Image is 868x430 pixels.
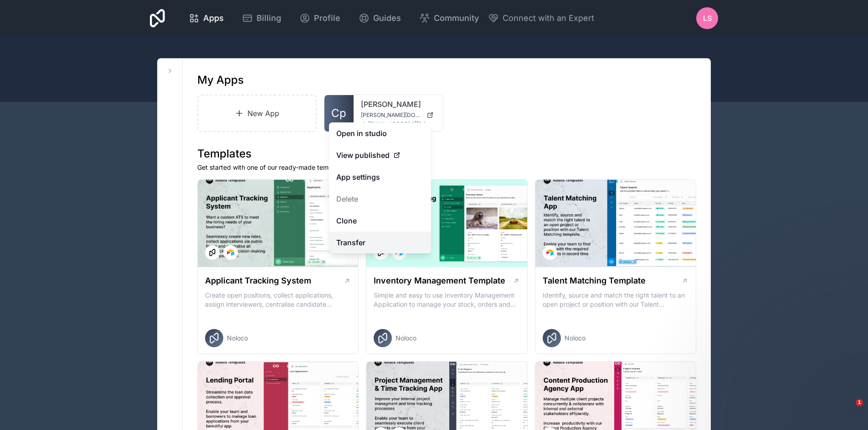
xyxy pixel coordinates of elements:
[856,399,863,406] span: 1
[329,122,431,144] a: Open in studio
[197,147,696,161] h1: Templates
[257,12,281,25] span: Billing
[395,334,416,343] span: Noloco
[837,399,859,421] iframe: Intercom live chat
[543,291,688,309] p: Identify, source and match the right talent to an open project or position with our Talent Matchi...
[329,166,431,188] a: App settings
[361,111,423,119] span: [PERSON_NAME][DOMAIN_NAME]
[197,73,244,87] h1: My Apps
[543,274,646,287] h1: Talent Matching Template
[181,8,231,28] a: Apps
[686,342,868,405] iframe: Intercom notifications message
[412,8,486,28] a: Community
[361,99,436,110] a: [PERSON_NAME]
[197,163,696,172] p: Get started with one of our ready-made templates
[503,12,594,25] span: Connect with an Expert
[292,8,348,28] a: Profile
[373,12,401,25] span: Guides
[336,150,390,161] span: View published
[329,188,431,210] button: Delete
[329,144,431,166] a: View published
[329,210,431,232] a: Clone
[703,13,712,24] span: LS
[351,8,408,28] a: Guides
[203,12,224,25] span: Apps
[324,95,354,132] a: Cp
[329,232,431,253] a: Transfer
[374,291,519,309] p: Simple and easy to use Inventory Management Application to manage your stock, orders and Manufact...
[434,12,479,25] span: Community
[205,274,311,287] h1: Applicant Tracking System
[227,334,248,343] span: Noloco
[488,12,594,25] button: Connect with an Expert
[374,274,505,287] h1: Inventory Management Template
[331,106,346,121] span: Cp
[227,249,234,256] img: Airtable Logo
[197,95,317,132] a: New App
[205,291,351,309] p: Create open positions, collect applications, assign interviewers, centralise candidate feedback a...
[361,111,436,119] a: [PERSON_NAME][DOMAIN_NAME]
[314,12,340,25] span: Profile
[565,334,586,343] span: Noloco
[546,249,554,256] img: Airtable Logo
[235,8,288,28] a: Billing
[368,121,436,128] span: [EMAIL_ADDRESS][DOMAIN_NAME]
